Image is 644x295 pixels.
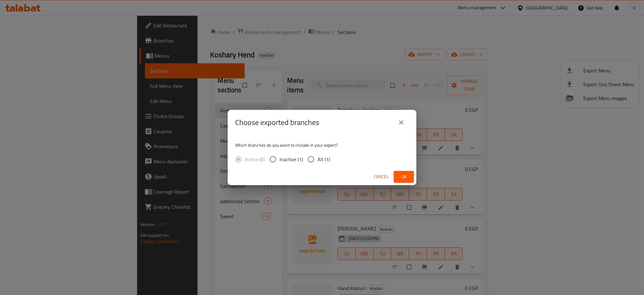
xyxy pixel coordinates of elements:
h2: Choose exported branches [235,117,319,128]
span: Cancel [374,173,389,181]
span: Active (0) [245,156,265,163]
button: Ok [394,171,414,183]
span: Ok [399,173,409,181]
button: Cancel [371,171,391,183]
button: close [394,115,409,130]
p: Which branches do you want to include in your export? [235,142,409,148]
span: All (1) [318,156,330,163]
span: Inactive (1) [280,156,303,163]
